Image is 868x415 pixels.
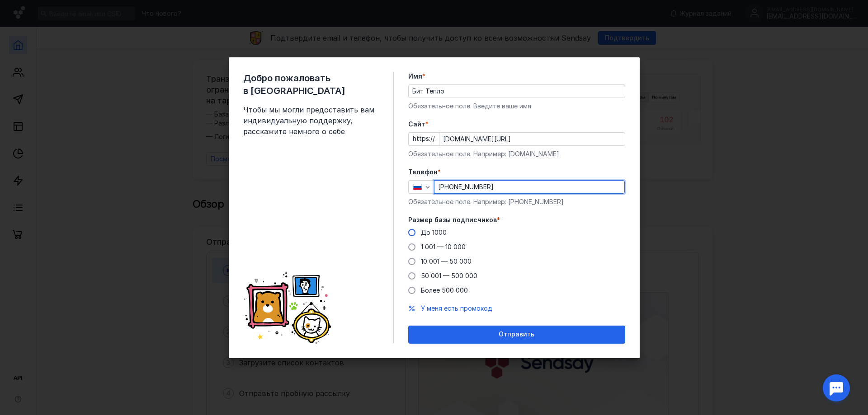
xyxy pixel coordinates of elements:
button: Отправить [408,326,625,344]
div: Обязательное поле. Введите ваше имя [408,102,625,111]
div: Обязательное поле. Например: [PHONE_NUMBER] [408,197,625,206]
span: 10 001 — 50 000 [421,257,472,265]
span: Чтобы мы могли предоставить вам индивидуальную поддержку, расскажите немного о себе [243,104,379,137]
span: До 1000 [421,228,447,236]
span: 1 001 — 10 000 [421,243,466,251]
span: Отправить [499,331,534,338]
span: Более 500 000 [421,286,468,294]
span: 50 001 — 500 000 [421,272,477,280]
span: Телефон [408,168,438,177]
span: Добро пожаловать в [GEOGRAPHIC_DATA] [243,72,379,97]
span: Cайт [408,120,425,129]
span: Имя [408,72,422,81]
button: У меня есть промокод [421,304,492,313]
span: У меня есть промокод [421,304,492,312]
div: Обязательное поле. Например: [DOMAIN_NAME] [408,149,625,159]
span: Размер базы подписчиков [408,215,497,224]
